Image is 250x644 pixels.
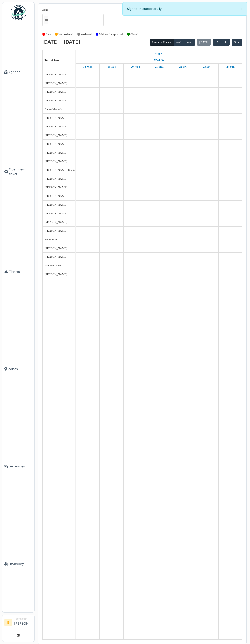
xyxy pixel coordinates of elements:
[106,64,117,70] a: August 19, 2025
[45,125,67,128] span: [PERSON_NAME]
[10,464,32,469] span: Amenities
[45,99,67,102] span: [PERSON_NAME]
[9,269,32,274] span: Tickets
[4,617,32,629] a: IS Technician[PERSON_NAME]
[8,69,32,74] span: Agenda
[45,212,67,215] span: [PERSON_NAME]
[11,5,26,20] img: Badge_color-CXgf-gQk.svg
[14,617,32,628] li: [PERSON_NAME]
[45,142,67,145] span: [PERSON_NAME]
[45,247,67,250] span: [PERSON_NAME]
[225,64,236,70] a: August 24, 2025
[45,264,62,267] span: Weekend Ploeg
[150,39,174,46] button: Resource Planner
[236,2,247,16] button: Close
[45,238,58,241] span: Robbert Ide
[202,64,212,70] a: August 23, 2025
[4,619,12,626] li: IS
[45,168,77,171] span: [PERSON_NAME] El atimi
[153,57,166,63] a: Week 34
[9,167,32,177] span: Open new ticket
[45,58,59,62] span: Technicians
[154,64,165,70] a: August 21, 2025
[130,64,141,70] a: August 20, 2025
[45,203,67,206] span: [PERSON_NAME]
[221,39,230,46] button: Next week
[45,108,63,111] span: Buiku Matondo
[81,32,92,37] label: Assigned
[99,32,123,37] label: Waiting for approval
[154,50,165,57] a: August 18, 2025
[45,273,67,276] span: [PERSON_NAME]
[45,186,67,189] span: [PERSON_NAME]
[44,16,48,24] input: All
[14,617,32,621] div: Technician
[8,367,32,371] span: Zones
[197,39,211,46] button: [DATE]
[45,73,67,76] span: [PERSON_NAME]
[45,229,67,232] span: [PERSON_NAME]
[45,134,67,137] span: [PERSON_NAME]
[2,23,34,121] a: Agenda
[2,320,34,418] a: Zones
[2,515,34,612] a: Inventory
[45,220,67,224] span: [PERSON_NAME]
[58,32,73,37] label: Not assigned
[178,64,188,70] a: August 22, 2025
[2,223,34,320] a: Tickets
[2,121,34,223] a: Open new ticket
[42,39,80,45] h2: [DATE] – [DATE]
[82,64,94,70] a: August 18, 2025
[232,39,242,46] button: Go to
[42,8,48,12] label: Zone
[184,39,195,46] button: month
[45,151,67,154] span: [PERSON_NAME]
[45,90,67,93] span: [PERSON_NAME]
[45,116,67,119] span: [PERSON_NAME]
[45,160,67,163] span: [PERSON_NAME]
[122,2,247,16] div: Signed in successfully.
[45,81,67,85] span: [PERSON_NAME]
[2,418,34,515] a: Amenities
[45,194,67,197] span: [PERSON_NAME]
[45,177,67,180] span: [PERSON_NAME]
[9,561,32,566] span: Inventory
[130,32,138,37] label: Closed
[46,32,51,37] label: Late
[45,255,67,258] span: [PERSON_NAME]
[213,39,221,46] button: Previous week
[174,39,184,46] button: week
